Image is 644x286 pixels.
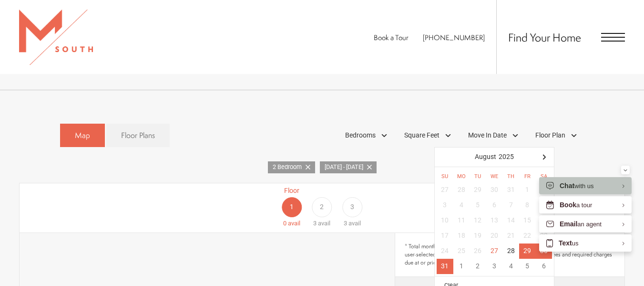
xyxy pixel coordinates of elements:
span: 3 [344,220,347,227]
a: 2 Bedroom [268,161,315,173]
div: 2 [470,259,486,274]
button: Open Menu [601,33,625,42]
a: Book a Tour [374,32,409,42]
a: Floor 2 [307,186,337,228]
a: Find Your Home [508,30,581,45]
span: 2 [320,202,324,212]
span: * Total monthly leasing prices include base rent, all mandatory monthly fees and any user-selecte... [405,243,615,266]
div: Fr [519,173,536,181]
span: Square Feet [404,130,440,140]
span: Floor Plan [535,130,565,140]
div: Su [437,173,453,181]
span: Bedrooms [345,130,376,140]
div: 5 [519,259,536,274]
span: Map [75,130,90,141]
span: 2 Bedroom [273,163,306,172]
div: We [486,173,503,181]
span: 3 [313,220,317,227]
div: Sa [535,173,552,181]
div: 6 [535,259,552,274]
a: Call Us at 813-570-8014 [423,32,485,42]
div: 3 [486,259,503,274]
span: 3 [350,202,354,212]
div: 1 [453,259,470,274]
a: Floor 3 [337,186,367,228]
span: Floor Plans [121,130,155,141]
img: MSouth [19,10,93,65]
span: [DATE] - [DATE] [325,163,367,172]
div: 31 [437,259,453,274]
div: 4 [502,259,519,274]
div: Th [502,173,519,181]
span: avail [348,220,361,227]
span: Move In Date [468,130,507,140]
div: Mo [453,173,470,181]
span: avail [318,220,330,227]
div: 28 [502,244,519,259]
a: [DATE] - [DATE] [320,161,377,173]
div: 30 [535,244,552,259]
span: [PHONE_NUMBER] [423,32,485,42]
div: Tu [470,173,486,181]
div: 29 [519,244,536,259]
div: 27 [486,244,503,259]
